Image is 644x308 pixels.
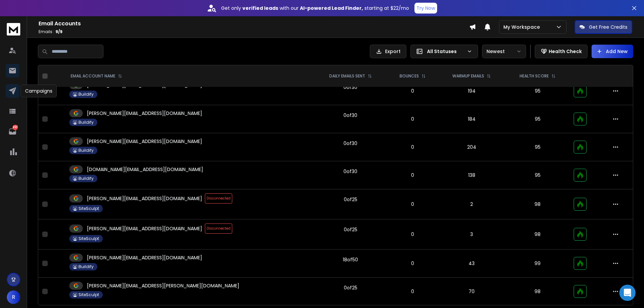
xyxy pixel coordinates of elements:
div: 0 of 25 [344,284,357,291]
p: [PERSON_NAME][EMAIL_ADDRESS][DOMAIN_NAME] [87,225,202,232]
p: 0 [391,144,434,150]
span: Disconnected [205,223,232,234]
p: 0 [391,288,434,295]
p: 0 [391,231,434,238]
td: 204 [438,133,506,161]
td: 95 [505,105,570,133]
div: 0 of 30 [343,140,357,147]
button: Try Now [414,3,437,14]
span: Disconnected [205,193,232,204]
div: 0 of 30 [343,84,357,91]
p: 0 [391,201,434,208]
p: SiteSculpt [78,206,99,211]
p: 497 [13,125,18,130]
div: 18 of 50 [343,256,358,263]
p: Get Free Credits [589,24,627,30]
p: Buildify [78,92,94,97]
div: Open Intercom Messenger [619,285,636,301]
img: logo [7,23,20,35]
a: 497 [6,125,19,138]
p: [PERSON_NAME][EMAIL_ADDRESS][DOMAIN_NAME] [87,138,202,145]
p: DAILY EMAILS SENT [329,73,365,79]
div: EMAIL ACCOUNT NAME [71,73,122,79]
button: R [7,290,20,304]
p: [PERSON_NAME][EMAIL_ADDRESS][PERSON_NAME][DOMAIN_NAME] [87,282,239,289]
td: 3 [438,219,506,250]
p: Buildify [78,176,94,181]
p: [PERSON_NAME][EMAIL_ADDRESS][DOMAIN_NAME] [87,110,202,117]
div: 0 of 25 [344,196,357,203]
p: [DOMAIN_NAME][EMAIL_ADDRESS][DOMAIN_NAME] [87,166,203,173]
p: 0 [391,116,434,122]
div: 0 of 25 [344,226,357,233]
p: Health Check [549,48,582,55]
td: 184 [438,105,506,133]
p: Buildify [78,264,94,269]
p: SiteSculpt [78,236,99,241]
td: 70 [438,278,506,306]
strong: verified leads [242,5,278,11]
p: All Statuses [427,48,464,55]
div: 0 of 30 [343,112,357,119]
button: Newest [482,45,526,58]
button: Get Free Credits [575,20,632,34]
p: BOUNCES [400,73,419,79]
p: My Workspace [503,24,543,30]
p: HEALTH SCORE [520,73,549,79]
p: [PERSON_NAME][EMAIL_ADDRESS][DOMAIN_NAME] [87,195,202,202]
div: Campaigns [21,85,57,97]
td: 194 [438,77,506,105]
p: Try Now [416,5,435,11]
span: 9 / 9 [55,29,63,34]
button: Export [370,45,406,58]
div: 0 of 30 [343,168,357,175]
td: 95 [505,77,570,105]
td: 98 [505,219,570,250]
p: Buildify [78,148,94,153]
p: 0 [391,260,434,267]
button: Add New [592,45,633,58]
td: 95 [505,133,570,161]
td: 43 [438,250,506,278]
h1: Email Accounts [39,20,469,28]
td: 2 [438,189,506,219]
p: Get only with our starting at $22/mo [221,5,409,11]
p: SiteSculpt [78,292,99,298]
td: 98 [505,278,570,306]
p: [PERSON_NAME][EMAIL_ADDRESS][DOMAIN_NAME] [87,254,202,261]
td: 95 [505,161,570,189]
td: 138 [438,161,506,189]
td: 99 [505,250,570,278]
p: Buildify [78,120,94,125]
p: 0 [391,172,434,179]
button: Health Check [535,45,588,58]
p: Emails : [39,29,469,34]
td: 98 [505,189,570,219]
p: 0 [391,88,434,94]
p: WARMUP EMAILS [452,73,484,79]
strong: AI-powered Lead Finder, [300,5,363,11]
